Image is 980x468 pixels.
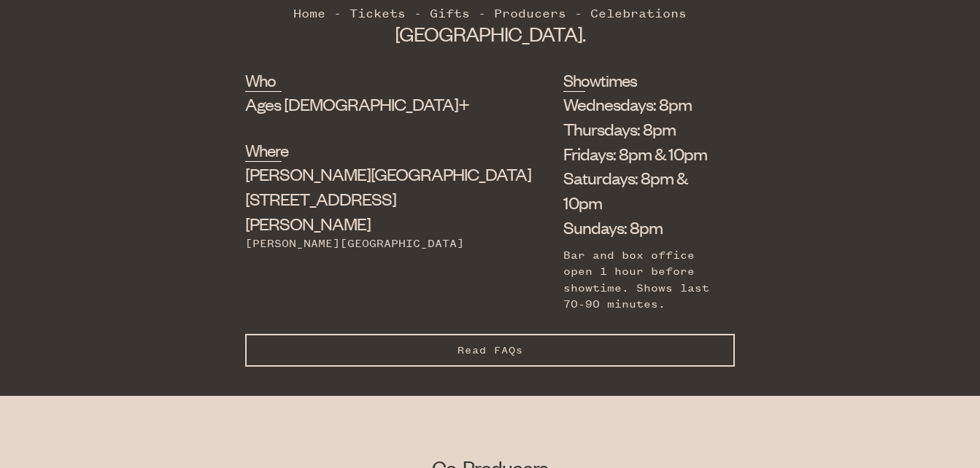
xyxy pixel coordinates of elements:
[563,215,714,240] li: Sundays: 8pm
[563,141,714,166] li: Fridays: 8pm & 10pm
[245,69,282,92] h2: Who
[458,344,523,356] span: Read FAQs
[395,21,585,46] span: [GEOGRAPHIC_DATA].
[563,247,714,313] div: Bar and box office open 1 hour before showtime. Shows last 70-90 minutes.
[563,165,714,215] li: Saturdays: 8pm & 10pm
[245,334,736,367] button: Read FAQs
[563,69,586,92] h2: Showtimes
[563,117,714,141] li: Thursdays: 8pm
[245,139,282,162] h2: Where
[245,163,531,184] span: [PERSON_NAME][GEOGRAPHIC_DATA]
[245,92,490,117] div: Ages [DEMOGRAPHIC_DATA]+
[245,235,490,251] div: [PERSON_NAME][GEOGRAPHIC_DATA]
[245,162,490,235] div: [STREET_ADDRESS][PERSON_NAME]
[563,92,714,117] li: Wednesdays: 8pm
